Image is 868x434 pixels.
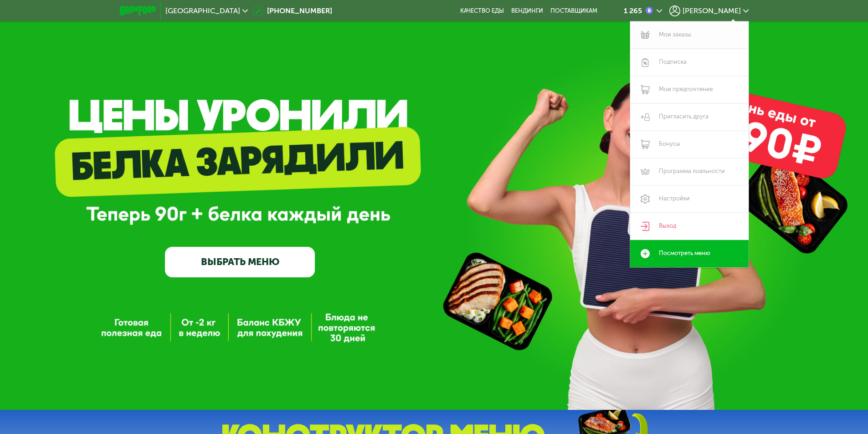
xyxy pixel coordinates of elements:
[630,49,749,76] a: Подписка
[165,247,315,277] a: ВЫБРАТЬ МЕНЮ
[630,131,749,158] a: Бонусы
[252,5,332,16] a: [PHONE_NUMBER]
[624,7,642,15] div: 1 265
[630,158,749,185] a: Программа лояльности
[165,7,240,15] span: [GEOGRAPHIC_DATA]
[630,103,749,131] a: Пригласить друга
[550,7,597,15] div: поставщикам
[460,7,504,15] a: Качество еды
[630,213,749,240] a: Выход
[630,76,749,103] a: Мои предпочтения
[511,7,543,15] a: Вендинги
[683,7,741,15] span: [PERSON_NAME]
[630,240,749,267] a: Посмотреть меню
[630,185,749,213] a: Настройки
[630,21,749,49] a: Мои заказы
